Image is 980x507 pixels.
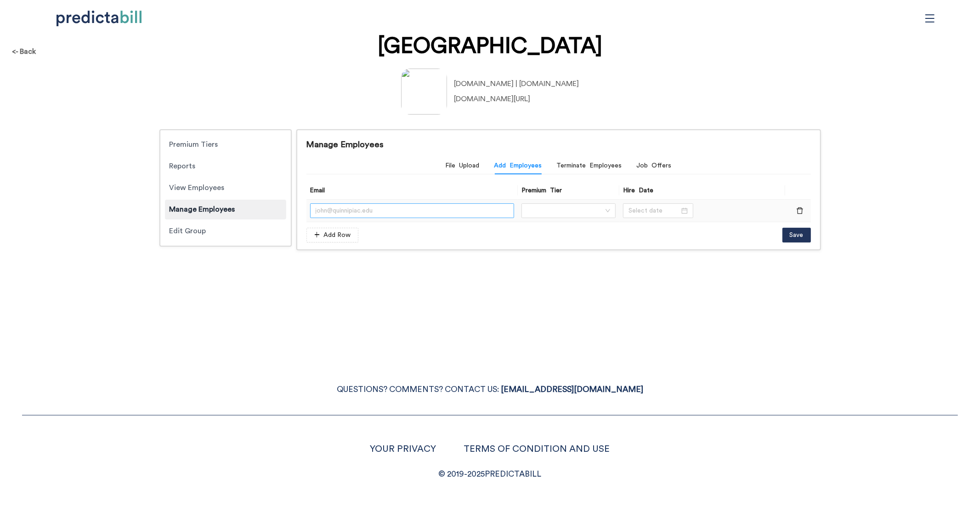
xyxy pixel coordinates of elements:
[165,221,286,241] div: Edit Group
[454,92,531,107] div: [DOMAIN_NAME][URL]
[401,69,447,115] img: production%2Funtitled-zl7_zzwr3p%20-%20quinnipiac.jpg
[557,161,622,171] div: Terminate Employees
[165,178,286,198] div: View Employees
[629,206,680,216] input: Select date
[22,467,958,481] p: © 2019- 2025 PREDICTABILL
[324,230,351,240] span: Add Row
[378,39,602,54] h1: [GEOGRAPHIC_DATA]
[446,161,480,171] div: File Upload
[165,200,286,219] div: Manage Employees
[314,231,320,239] span: plus
[790,230,804,240] span: Save
[165,156,286,176] div: Reports
[454,76,579,92] div: [DOMAIN_NAME] | [DOMAIN_NAME]
[494,161,542,171] div: Add Employees
[464,444,610,454] a: TERMS OF CONDITION AND USE
[306,228,358,242] button: plusAdd Row
[22,383,958,397] p: QUESTIONS? COMMENTS? CONTACT US:
[637,161,672,171] div: Job Offers
[501,386,643,393] a: [EMAIL_ADDRESS][DOMAIN_NAME]
[793,207,807,214] span: delete
[921,10,939,27] span: menu
[306,182,518,200] th: Email
[5,40,43,64] div: <- Back
[306,137,384,152] h3: Manage Employees
[782,228,811,242] button: Save
[619,182,785,200] th: Hire Date
[165,135,286,155] div: Premium Tiers
[518,182,620,200] th: Premium Tier
[370,444,436,454] a: YOUR PRIVACY
[310,203,514,218] input: john@quinnipiac.edu
[793,203,807,218] button: delete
